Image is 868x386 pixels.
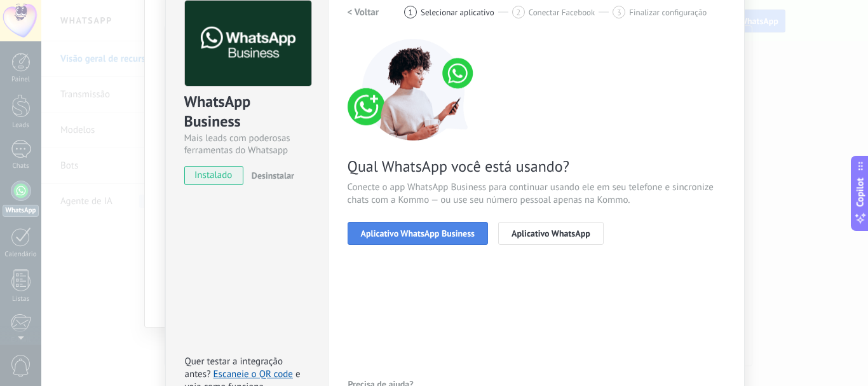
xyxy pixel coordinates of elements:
span: Finalizar configuração [629,8,707,17]
a: Escaneie o QR code [214,368,293,380]
button: Aplicativo WhatsApp [498,222,604,245]
button: Desinstalar [247,166,294,185]
h2: < Voltar [348,6,379,18]
span: Aplicativo WhatsApp Business [361,229,475,238]
span: Quer testar a integração antes? [185,355,283,380]
span: 3 [617,7,621,18]
span: Qual WhatsApp você está usando? [348,156,725,176]
span: Conectar Facebook [529,8,595,17]
span: instalado [185,166,243,185]
img: logo_main.png [185,1,311,86]
button: Aplicativo WhatsApp Business [348,222,488,245]
span: Conecte o app WhatsApp Business para continuar usando ele em seu telefone e sincronize chats com ... [348,181,725,207]
img: connect number [348,39,481,141]
span: Aplicativo WhatsApp [512,229,590,238]
button: < Voltar [348,1,379,24]
div: WhatsApp Business [184,92,309,132]
span: 2 [516,7,520,18]
span: Desinstalar [252,170,294,181]
span: Copilot [854,177,867,207]
div: Mais leads com poderosas ferramentas do Whatsapp [184,132,309,156]
span: Selecionar aplicativo [421,8,494,17]
span: 1 [409,7,413,18]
